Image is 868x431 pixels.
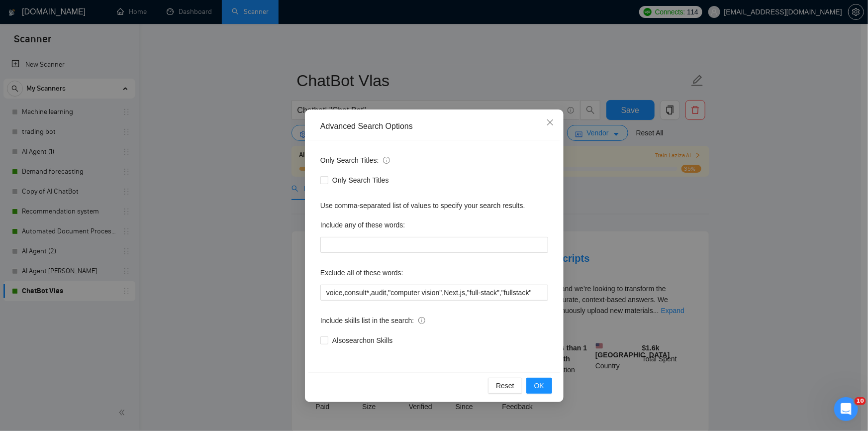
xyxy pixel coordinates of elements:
[526,378,552,394] button: OK
[488,378,522,394] button: Reset
[834,397,858,421] iframe: Intercom live chat
[320,265,403,281] label: Exclude all of these words:
[496,380,514,391] span: Reset
[320,315,425,326] span: Include skills list in the search:
[418,317,425,324] span: info-circle
[383,157,390,164] span: info-circle
[320,155,390,166] span: Only Search Titles:
[328,335,396,346] span: Also search on Skills
[855,397,866,405] span: 10
[537,109,564,136] button: Close
[546,118,554,126] span: close
[320,217,405,233] label: Include any of these words:
[328,175,393,186] span: Only Search Titles
[320,121,548,132] div: Advanced Search Options
[320,200,548,211] div: Use comma-separated list of values to specify your search results.
[534,380,544,391] span: OK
